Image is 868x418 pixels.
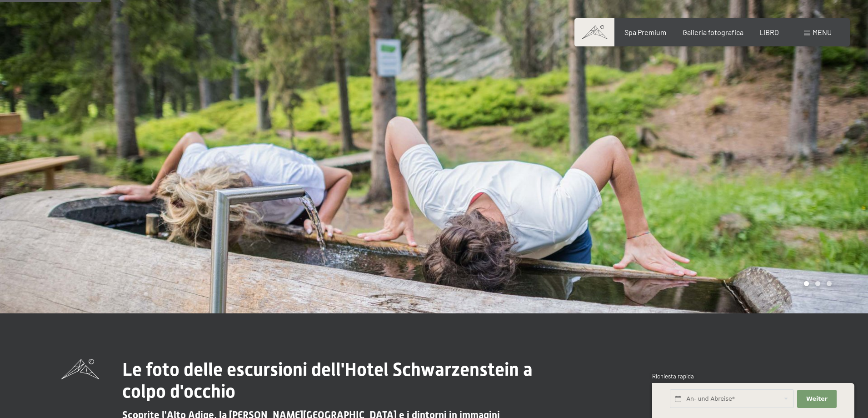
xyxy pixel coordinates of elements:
[801,281,832,286] div: Paginazione carosello
[804,281,809,286] div: Pagina Carosello 1 (Diapositiva corrente)
[806,395,828,403] span: Weiter
[759,28,779,36] a: LIBRO
[683,28,743,36] a: Galleria fotografica
[815,281,820,286] div: Carosello Pagina 2
[827,281,832,286] div: Pagina 3 della giostra
[652,373,694,380] font: Richiesta rapida
[122,359,533,402] font: Le foto delle escursioni dell'Hotel Schwarzenstein a colpo d'occhio
[797,390,836,408] button: Weiter
[624,28,666,36] a: Spa Premium
[813,28,832,36] font: menu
